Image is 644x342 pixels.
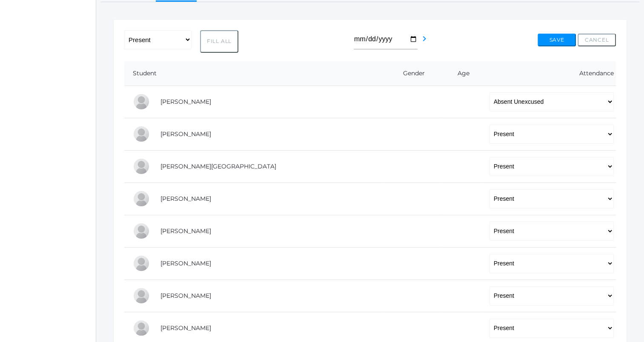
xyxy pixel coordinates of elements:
[200,30,238,53] button: Fill All
[481,61,616,86] th: Attendance
[160,98,211,105] a: [PERSON_NAME]
[133,93,150,110] div: Reese Carr
[160,292,211,299] a: [PERSON_NAME]
[160,324,211,332] a: [PERSON_NAME]
[419,34,429,44] i: chevron_right
[133,125,150,142] div: LaRae Erner
[160,259,211,267] a: [PERSON_NAME]
[160,227,211,235] a: [PERSON_NAME]
[133,319,150,336] div: Haylie Slawson
[160,130,211,138] a: [PERSON_NAME]
[124,61,381,86] th: Student
[133,222,150,239] div: Ryan Lawler
[538,34,576,46] button: Save
[133,158,150,175] div: Austin Hill
[160,162,276,170] a: [PERSON_NAME][GEOGRAPHIC_DATA]
[133,190,150,207] div: Wyatt Hill
[160,195,211,202] a: [PERSON_NAME]
[133,255,150,272] div: Wylie Myers
[133,287,150,304] div: Emme Renz
[578,34,616,46] button: Cancel
[440,61,481,86] th: Age
[419,37,429,46] a: chevron_right
[381,61,440,86] th: Gender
